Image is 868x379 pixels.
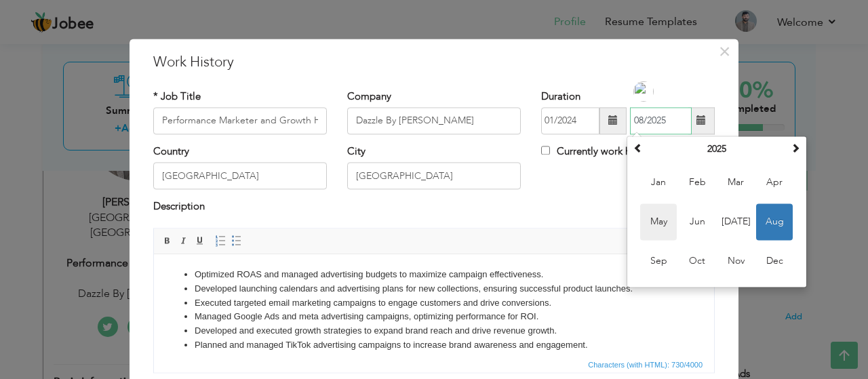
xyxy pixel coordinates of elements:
[756,164,793,201] span: Apr
[541,146,550,155] input: Currently work here
[633,143,643,153] span: Previous Year
[717,164,754,201] span: Mar
[229,233,244,248] a: Insert/Remove Bulleted List
[640,164,677,201] span: Jan
[585,359,705,371] span: Characters (with HTML): 730/4000
[153,89,201,104] label: * Job Title
[679,243,715,279] span: Oct
[541,144,645,159] label: Currently work here
[679,164,715,201] span: Feb
[541,89,580,104] label: Duration
[213,233,228,248] a: Insert/Remove Numbered List
[153,144,189,159] label: Country
[633,81,654,102] div: Alibaba Image Search
[646,139,787,159] th: Select Year
[756,203,793,240] span: Aug
[717,243,754,279] span: Nov
[154,254,714,356] iframe: Rich Text Editor, workEditor
[176,233,191,248] a: Italic
[630,107,692,134] input: Present
[193,233,208,248] a: Underline
[153,52,715,73] h3: Work History
[791,143,800,153] span: Next Year
[719,39,730,64] span: ×
[347,89,391,104] label: Company
[679,203,715,240] span: Jun
[153,200,205,214] label: Description
[717,203,754,240] span: [DATE]
[160,233,175,248] a: Bold
[640,243,677,279] span: Sep
[633,81,654,102] img: upload-icon.svg
[713,41,735,62] button: Close
[541,107,599,134] input: From
[640,203,677,240] span: May
[756,243,793,279] span: Dec
[585,359,707,371] div: Statistics
[347,144,366,159] label: City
